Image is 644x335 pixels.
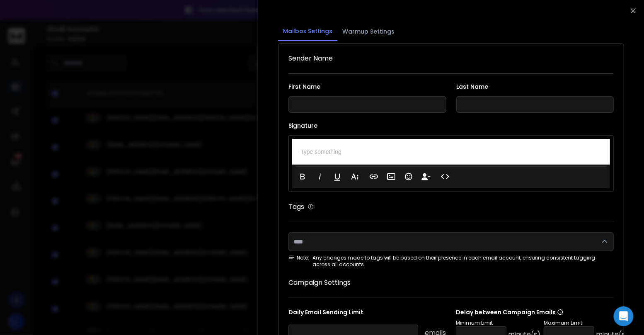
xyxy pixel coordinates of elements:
[401,168,416,185] button: Emoticons
[288,255,614,268] div: Any changes made to tags will be based on their presence in each email account, ensuring consiste...
[456,84,614,90] label: Last Name
[329,168,345,185] button: Underline (⌘U)
[383,168,399,185] button: Insert Image (⌘P)
[288,202,304,212] h1: Tags
[456,320,540,326] p: Minimum Limit
[614,306,634,326] div: Open Intercom Messenger
[288,278,614,288] h1: Campaign Settings
[312,168,328,185] button: Italic (⌘I)
[288,255,309,261] span: Note:
[288,53,614,63] h1: Sender Name
[544,320,628,326] p: Maximum Limit
[418,168,434,185] button: Insert Unsubscribe Link
[337,22,399,41] button: Warmup Settings
[347,168,363,185] button: More Text
[456,308,628,316] p: Delay between Campaign Emails
[295,168,310,185] button: Bold (⌘B)
[278,22,337,41] button: Mailbox Settings
[288,84,446,90] label: First Name
[288,123,614,129] label: Signature
[288,308,446,320] p: Daily Email Sending Limit
[366,168,382,185] button: Insert Link (⌘K)
[437,168,453,185] button: Code View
